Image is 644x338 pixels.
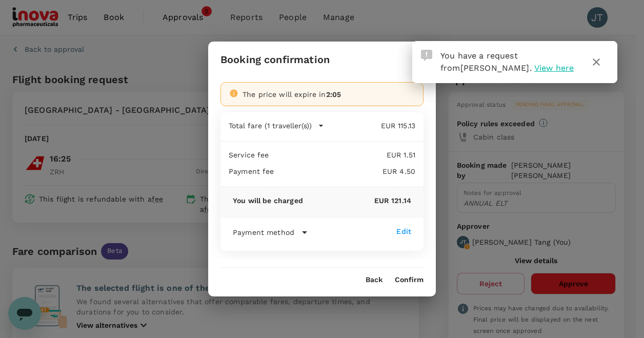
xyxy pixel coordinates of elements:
[396,226,411,236] div: Edit
[366,276,383,284] button: Back
[460,63,530,73] span: [PERSON_NAME]
[303,195,411,206] p: EUR 121.14
[324,121,415,131] p: EUR 115.13
[229,150,269,160] p: Service fee
[233,195,303,206] p: You will be charged
[440,51,532,73] span: You have a request from .
[534,63,574,73] span: View here
[243,89,415,100] div: The price will expire in
[229,121,324,131] button: Total fare (1 traveller(s))
[269,150,415,160] p: EUR 1.51
[229,166,274,176] p: Payment fee
[326,90,341,98] span: 2:05
[421,50,432,61] img: Approval Request
[229,121,312,131] p: Total fare (1 traveller(s))
[274,166,415,176] p: EUR 4.50
[395,276,424,284] button: Confirm
[220,54,330,66] h3: Booking confirmation
[233,227,294,237] p: Payment method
